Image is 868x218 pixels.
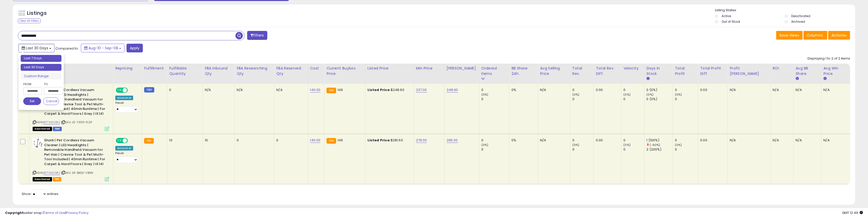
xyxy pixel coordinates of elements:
div: Current Buybox Price [326,66,363,76]
a: 140.00 [310,138,321,143]
a: 237.00 [416,87,427,93]
b: Listed Price: [368,87,391,92]
div: ROI [773,66,791,71]
div: Min Price [416,66,442,71]
div: $248.90 [368,88,410,92]
button: Save View [776,31,803,40]
button: Columns [803,31,827,40]
small: Avg BB Share. [796,76,799,81]
div: N/A [796,88,817,92]
div: Title [31,66,111,71]
div: Days In Stock [647,66,671,76]
small: (0%) [572,93,580,97]
div: Total Rev. Diff. [596,66,619,76]
span: Compared to: [55,46,79,51]
button: Actions [828,31,850,40]
div: N/A [540,138,566,143]
button: Aug-10 - Sep-08 [81,44,124,52]
div: 0 [624,97,644,101]
a: 140.00 [310,87,321,93]
span: ON [116,139,123,143]
label: Deactivated [791,14,810,18]
li: Last 30 Days [21,64,61,71]
div: FBA inbound Qty [205,66,232,76]
span: FBM [53,127,62,131]
img: 31F1YInKNUL._SL40_.jpg [33,138,43,148]
div: Amazon AI [115,96,133,100]
div: [PERSON_NAME] [447,66,477,71]
div: Repricing [115,66,140,71]
span: | SKU: JS-Y300-62IF [61,120,92,124]
div: FBA Researching Qty [237,66,272,76]
div: 0 [572,97,594,101]
div: Ordered Items [481,66,507,76]
li: Last 7 Days [21,55,61,62]
a: 248.90 [447,87,458,93]
div: Clear All Filters [18,18,41,23]
div: N/A [730,138,766,143]
span: FBA [53,177,61,181]
span: Show: entries [22,191,58,196]
button: Apply [127,44,143,52]
div: ASIN: [33,138,109,181]
span: Last 30 Days [26,45,48,51]
small: Avg Win Price. [824,76,827,81]
div: N/A [773,138,790,143]
button: Cancel [43,97,59,105]
div: 0 [675,97,698,101]
small: (0%) [624,143,631,147]
a: 279.00 [416,138,427,143]
div: ASIN: [33,88,109,130]
div: 0 [481,147,509,152]
div: N/A [237,88,270,92]
div: Displaying 1 to 2 of 2 items [808,56,850,61]
small: (0%) [624,93,631,97]
div: N/A [540,88,566,92]
span: Columns [807,33,823,38]
button: Last 30 Days [18,44,55,52]
div: 0 [276,138,304,143]
span: | SKU: SK-BXQV-V8KN [61,171,93,175]
span: 149 [337,138,343,143]
div: N/A [796,138,817,143]
span: All listings that are unavailable for purchase on Amazon for any reason other than out-of-stock [33,177,52,181]
div: 0 [572,138,594,143]
div: seller snap | | [5,211,89,215]
div: 1 (100%) [647,138,673,143]
div: Total Rev. [572,66,592,76]
div: 0 [624,138,644,143]
div: 0 (0%) [647,88,673,92]
a: B07S652B12 [43,171,60,175]
p: Listing States: [715,8,855,13]
small: (0%) [481,143,488,147]
div: 0.00 [700,138,724,143]
a: 295.00 [447,138,458,143]
div: N/A [824,138,846,143]
b: Shark | Pet Cordless Vacuum Cleaner | LED Headlights | Removable Handheld Vacuum for Pet Hair | C... [44,88,106,117]
div: Amazon AI [115,146,133,151]
div: 0.00 [596,138,617,143]
div: Preset: [115,101,138,113]
span: ON [116,88,123,93]
div: Fulfillment [144,66,165,71]
div: N/A [205,88,231,92]
span: All listings that are unavailable for purchase on Amazon for any reason other than out-of-stock [33,127,52,131]
div: Total Profit [675,66,696,76]
label: Archived [791,19,805,24]
span: OFF [127,139,135,143]
span: OFF [127,88,135,93]
div: N/A [773,88,790,92]
small: (-50%) [650,143,660,147]
label: To [44,82,59,87]
div: Velocity [624,66,642,71]
small: (0%) [481,93,488,97]
div: 0% [511,138,534,143]
div: 0 [675,88,698,92]
button: Filters [247,31,267,40]
small: (0%) [675,143,682,147]
div: $281.60 [368,138,410,143]
div: 0 [237,138,270,143]
div: N/A [824,88,846,92]
div: Profit [PERSON_NAME] [730,66,768,76]
small: FBM [144,87,154,93]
